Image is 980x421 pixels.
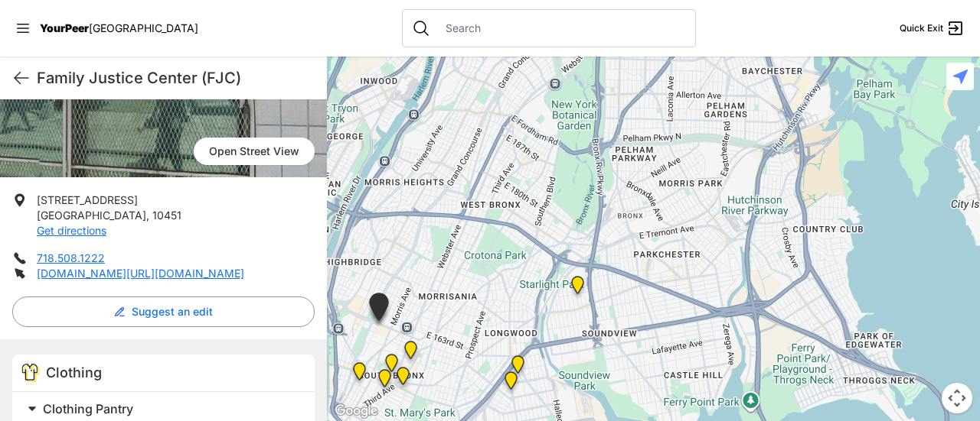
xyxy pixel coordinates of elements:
span: Clothing Pantry [43,401,133,416]
div: The Bronx [382,354,401,378]
h1: Family Justice Center (FJC) [37,67,315,89]
span: Clothing [46,364,102,381]
div: Harm Reduction Center [350,362,369,387]
button: Suggest an edit [12,296,315,327]
div: The Bronx Pride Center [394,367,413,391]
span: [STREET_ADDRESS] [37,193,138,206]
span: [GEOGRAPHIC_DATA] [37,209,146,222]
span: Quick Exit [900,22,943,34]
span: Suggest an edit [132,304,213,319]
div: South Bronx NeON Works [366,293,392,327]
span: 10451 [152,209,181,222]
button: Map camera controls [942,383,972,413]
a: Get directions [37,224,106,237]
a: 718.508.1222 [37,251,105,264]
input: Search [436,21,686,36]
div: East Tremont Head Start [568,276,587,300]
a: Open Street View [194,138,315,165]
a: [DOMAIN_NAME][URL][DOMAIN_NAME] [37,267,244,280]
span: [GEOGRAPHIC_DATA] [89,21,198,34]
div: Living Room 24-Hour Drop-In Center [508,355,528,380]
span: , [146,209,149,222]
div: Bronx Youth Center (BYC) [401,341,420,365]
a: Quick Exit [900,19,965,37]
a: Open this area in Google Maps (opens a new window) [331,401,381,421]
img: Google [331,401,381,421]
a: YourPeer[GEOGRAPHIC_DATA] [40,24,198,33]
span: YourPeer [40,21,89,34]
